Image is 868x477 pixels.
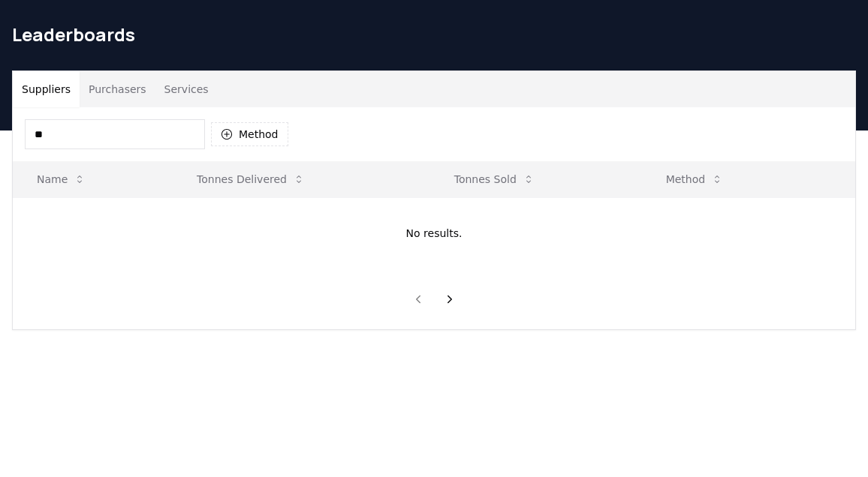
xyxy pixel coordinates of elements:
button: next page [437,284,463,314]
td: No results. [13,197,855,269]
button: Purchasers [80,71,155,107]
button: Tonnes Sold [442,164,547,194]
button: Method [654,164,736,194]
button: Services [155,71,218,107]
button: Tonnes Delivered [185,164,317,194]
button: Method [211,122,288,146]
h1: Leaderboards [12,22,856,46]
button: Name [25,164,98,194]
button: Suppliers [13,71,80,107]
